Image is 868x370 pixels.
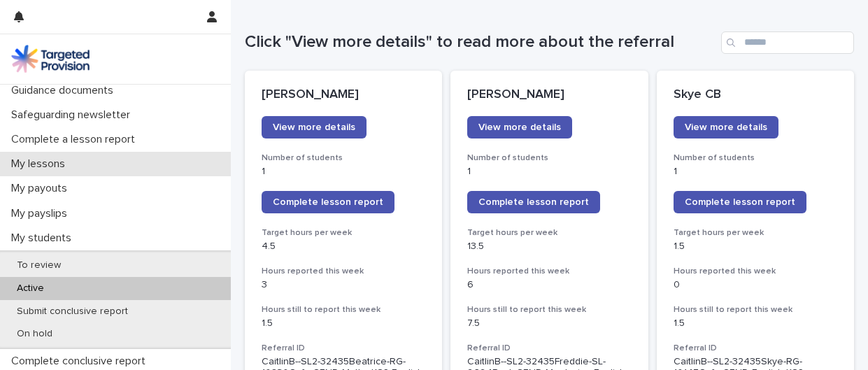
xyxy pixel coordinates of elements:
[262,241,425,252] p: 4.5
[467,279,631,291] p: 6
[685,122,767,132] span: View more details
[674,87,837,103] p: Skye CB
[6,355,157,368] p: Complete conclusive report
[467,318,631,329] p: 7.5
[674,241,837,252] p: 1.5
[674,279,837,291] p: 0
[467,266,631,277] h3: Hours reported this week
[6,306,139,318] p: Submit conclusive report
[478,197,589,207] span: Complete lesson report
[467,241,631,252] p: 13.5
[262,87,425,103] p: [PERSON_NAME]
[6,207,78,220] p: My payslips
[674,266,837,277] h3: Hours reported this week
[262,191,394,213] a: Complete lesson report
[6,133,146,146] p: Complete a lesson report
[467,152,631,164] h3: Number of students
[467,227,631,239] h3: Target hours per week
[262,279,425,291] p: 3
[685,197,795,207] span: Complete lesson report
[478,122,561,132] span: View more details
[262,318,425,329] p: 1.5
[467,116,572,138] a: View more details
[674,152,837,164] h3: Number of students
[6,283,55,294] p: Active
[6,84,124,97] p: Guidance documents
[6,328,64,340] p: On hold
[674,191,806,213] a: Complete lesson report
[674,343,837,354] h3: Referral ID
[6,157,76,171] p: My lessons
[262,266,425,277] h3: Hours reported this week
[674,116,778,138] a: View more details
[6,232,83,245] p: My students
[6,182,78,195] p: My payouts
[6,108,141,122] p: Safeguarding newsletter
[6,259,72,271] p: To review
[674,166,837,178] p: 1
[467,191,600,213] a: Complete lesson report
[674,318,837,329] p: 1.5
[467,87,631,103] p: [PERSON_NAME]
[674,304,837,315] h3: Hours still to report this week
[467,343,631,354] h3: Referral ID
[674,227,837,239] h3: Target hours per week
[262,166,425,178] p: 1
[721,31,854,54] input: Search
[273,122,355,132] span: View more details
[467,304,631,315] h3: Hours still to report this week
[262,304,425,315] h3: Hours still to report this week
[467,166,631,178] p: 1
[262,343,425,354] h3: Referral ID
[262,116,367,138] a: View more details
[262,227,425,239] h3: Target hours per week
[11,45,90,73] img: M5nRWzHhSzIhMunXDL62
[245,32,716,52] h1: Click "View more details" to read more about the referral
[262,152,425,164] h3: Number of students
[273,197,383,207] span: Complete lesson report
